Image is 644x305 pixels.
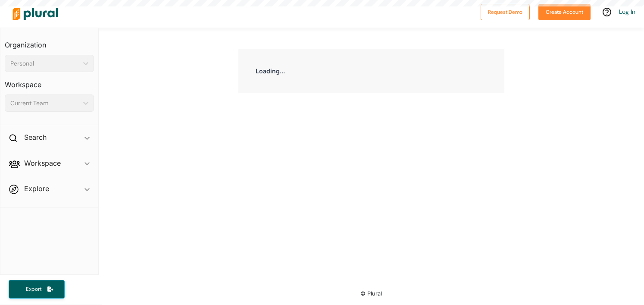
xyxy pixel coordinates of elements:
h3: Organization [5,32,94,51]
button: Create Account [538,4,591,20]
small: © Plural [360,290,382,297]
button: Request Demo [481,4,530,20]
a: Log In [619,8,635,16]
a: Request Demo [481,7,530,16]
h3: Workspace [5,72,94,91]
div: Personal [10,59,80,68]
span: Export [20,286,47,293]
div: Current Team [10,99,80,108]
div: Loading... [238,49,505,93]
h2: Search [24,132,47,142]
button: Export [9,280,65,299]
a: Create Account [538,7,591,16]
